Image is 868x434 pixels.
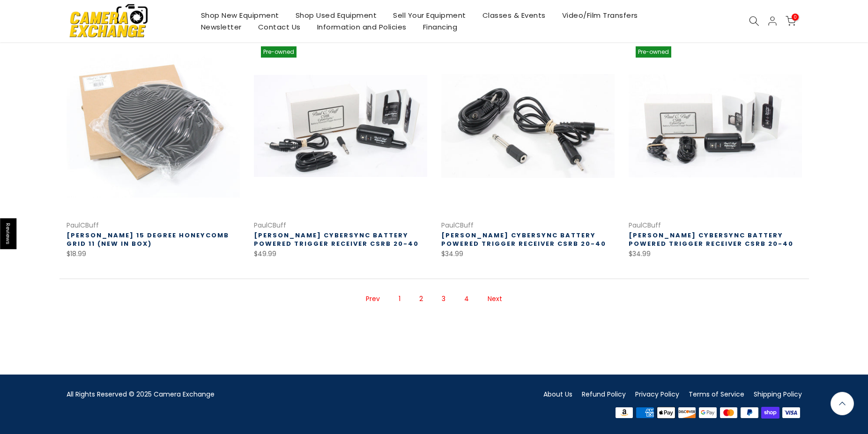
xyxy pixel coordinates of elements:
[385,9,475,21] a: Sell Your Equipment
[697,406,719,420] img: google pay
[394,291,405,307] a: Page 1
[689,390,744,399] a: Terms of Service
[676,406,697,420] img: discover
[254,248,427,260] div: $49.99
[67,231,229,248] a: [PERSON_NAME] 15 Degree Honeycomb Grid 11 (NEW IN BOX)
[193,9,287,21] a: Shop New Equipment
[67,221,99,230] a: PaulCBuff
[760,406,781,420] img: shopify pay
[629,221,661,230] a: PaulCBuff
[831,392,854,415] a: Back to the top
[441,221,474,230] a: PaulCBuff
[361,291,385,307] a: Prev
[67,389,427,400] div: All Rights Reserved © 2025 Camera Exchange
[629,248,802,260] div: $34.99
[441,248,615,260] div: $34.99
[415,21,466,33] a: Financing
[460,291,474,307] a: Page 4
[543,390,572,399] a: About Us
[635,390,679,399] a: Privacy Policy
[309,21,415,33] a: Information and Policies
[250,21,309,33] a: Contact Us
[614,406,635,420] img: amazon payments
[483,291,507,307] a: Next
[739,406,760,420] img: paypal
[254,231,419,248] a: [PERSON_NAME] CyberSync Battery Powered Trigger Receiver CSRB 20-40
[554,9,646,21] a: Video/Film Transfers
[582,390,626,399] a: Refund Policy
[254,221,286,230] a: PaulCBuff
[754,390,802,399] a: Shipping Policy
[718,406,739,420] img: master
[792,14,799,21] span: 0
[437,291,450,307] a: Page 3
[59,279,809,323] nav: Pagination
[287,9,385,21] a: Shop Used Equipment
[786,16,796,26] a: 0
[781,406,802,420] img: visa
[67,248,240,260] div: $18.99
[441,231,606,248] a: [PERSON_NAME] CyberSync Battery Powered Trigger Receiver CSRB 20-40
[193,21,250,33] a: Newsletter
[629,231,794,248] a: [PERSON_NAME] CyberSync Battery Powered Trigger Receiver CSRB 20-40
[415,291,428,307] span: Page 2
[474,9,554,21] a: Classes & Events
[635,406,656,420] img: american express
[655,406,676,420] img: apple pay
